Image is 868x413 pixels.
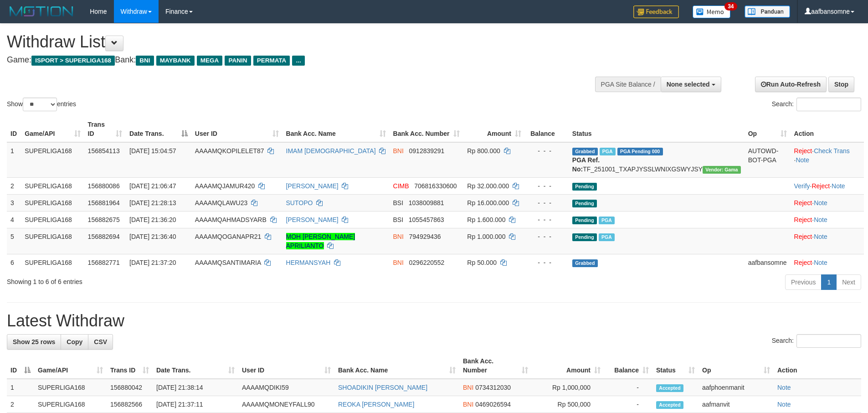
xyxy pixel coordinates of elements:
a: Verify [794,182,810,190]
td: SUPERLIGA168 [34,396,107,413]
a: Copy [61,334,88,350]
span: Rp 32.000.000 [467,182,509,190]
span: Pending [572,200,597,207]
div: - - - [529,146,565,155]
td: - [604,379,652,396]
img: Feedback.jpg [633,5,679,18]
a: Note [814,216,827,223]
a: Next [836,274,861,290]
th: Op: activate to sort column ascending [745,116,791,142]
a: Note [814,259,827,266]
a: Show 25 rows [7,334,61,350]
a: SUTOPO [286,199,313,206]
span: BNI [393,233,404,240]
a: Reject [794,259,812,266]
th: Amount: activate to sort column ascending [463,116,525,142]
th: Status: activate to sort column ascending [652,353,699,379]
td: AUTOWD-BOT-PGA [745,142,791,178]
span: [DATE] 21:36:40 [129,233,176,240]
span: AAAAMQJAMUR420 [195,182,255,190]
td: 1 [7,379,34,396]
th: Bank Acc. Number: activate to sort column ascending [390,116,464,142]
a: Run Auto-Refresh [755,77,827,92]
span: Copy 0296220552 to clipboard [409,259,445,266]
input: Search: [796,334,861,348]
span: Pending [572,233,597,241]
th: Trans ID: activate to sort column ascending [107,353,153,379]
span: Grabbed [572,259,598,267]
img: MOTION_logo.png [7,5,76,18]
span: ... [292,56,304,66]
td: [DATE] 21:38:14 [153,379,238,396]
a: SHOADIKIN [PERSON_NAME] [338,384,427,391]
span: Rp 16.000.000 [467,199,509,206]
h1: Latest Withdraw [7,312,861,330]
span: BNI [393,147,404,155]
th: Action [791,116,864,142]
span: Pending [572,183,597,191]
td: · · [791,177,864,194]
span: CSV [94,338,107,346]
th: Op: activate to sort column ascending [699,353,774,379]
td: · [791,254,864,271]
a: 1 [821,274,837,290]
td: · [791,211,864,228]
th: Bank Acc. Name: activate to sort column ascending [282,116,390,142]
a: Previous [785,274,822,290]
td: · · [791,142,864,178]
span: 156881964 [88,199,120,206]
span: Rp 1.000.000 [467,233,505,240]
td: aafphoenmanit [699,379,774,396]
th: Trans ID: activate to sort column ascending [84,116,126,142]
span: BNI [463,401,473,408]
a: Note [814,199,827,206]
span: Show 25 rows [13,338,55,346]
a: MOH [PERSON_NAME] APRILIANTO [286,233,355,249]
td: 156880042 [107,379,153,396]
th: ID [7,116,21,142]
span: Vendor URL: https://trx31.1velocity.biz [703,166,741,174]
a: Note [796,156,809,164]
th: Bank Acc. Number: activate to sort column ascending [459,353,532,379]
span: [DATE] 21:06:47 [129,182,176,190]
a: Reject [794,147,812,155]
span: [DATE] 21:28:13 [129,199,176,206]
span: Copy 706816330600 to clipboard [414,182,457,190]
span: 156880086 [88,182,120,190]
label: Show entries [7,98,76,111]
th: ID: activate to sort column descending [7,353,34,379]
span: AAAAMQAHMADSYARB [195,216,267,223]
th: User ID: activate to sort column ascending [238,353,334,379]
span: BNI [136,56,154,66]
th: Amount: activate to sort column ascending [532,353,604,379]
input: Search: [796,98,861,111]
span: Copy [67,338,82,346]
div: - - - [529,258,565,267]
span: PGA Pending [617,148,663,155]
td: 2 [7,177,21,194]
img: Button%20Memo.svg [693,5,731,18]
span: Rp 800.000 [467,147,500,155]
span: 156882675 [88,216,120,223]
span: Copy 1038009881 to clipboard [409,199,444,206]
td: aafmanvit [699,396,774,413]
span: BNI [393,259,404,266]
div: - - - [529,198,565,207]
th: Balance: activate to sort column ascending [604,353,652,379]
td: SUPERLIGA168 [21,142,84,178]
td: · [791,194,864,211]
span: Marked by aafchhiseyha [600,148,616,155]
td: AAAAMQDIKI59 [238,379,334,396]
span: Pending [572,217,597,224]
span: Copy 0469026594 to clipboard [475,401,511,408]
span: Copy 0912839291 to clipboard [409,147,445,155]
a: Check Trans [814,147,850,155]
a: REOKA [PERSON_NAME] [338,401,414,408]
td: [DATE] 21:37:11 [153,396,238,413]
span: [DATE] 21:36:20 [129,216,176,223]
span: Accepted [656,384,683,392]
a: [PERSON_NAME] [286,182,339,190]
div: PGA Site Balance / [595,77,661,92]
a: [PERSON_NAME] [286,216,339,223]
span: BNI [463,384,473,391]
